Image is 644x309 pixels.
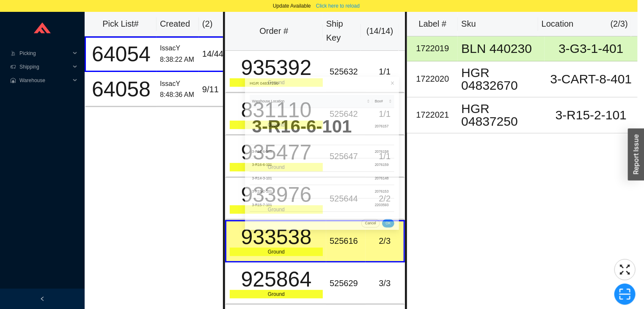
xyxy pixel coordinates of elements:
div: 925864 [230,269,323,290]
td: 2076158 [394,140,425,159]
th: Label # [407,12,458,36]
th: Box# sortable [394,68,425,87]
div: 14 / 44 [202,47,228,61]
div: 3-R16-6-101 [222,164,391,173]
span: OK [413,248,420,256]
span: Warehouse [19,74,70,87]
div: 3 / 3 [369,276,400,290]
span: scan [615,288,635,301]
th: Warehouse Location sortable [219,68,394,87]
div: HGR 04832670 [461,66,541,92]
td: 2076153 [394,197,425,216]
th: Sku [458,12,538,36]
div: 64058 [89,79,153,100]
td: 2076148 [394,178,425,197]
th: Pick List# [85,12,157,36]
div: 3-R15-2-101 [222,202,391,211]
span: Click here to reload [316,2,360,10]
div: BLN 440230 [461,42,541,55]
div: 8:38:22 AM [160,54,195,66]
button: fullscreen [614,259,636,280]
span: Picking [19,47,70,60]
button: scan [614,284,636,305]
div: ( 14 / 14 ) [364,24,396,38]
div: 1722019 [410,41,454,55]
div: 3-R15-7-101 [222,221,391,230]
span: Warehouse Location [222,73,384,82]
button: Close [413,42,432,61]
div: 3-CART-8-401 [548,73,634,86]
div: 1722021 [410,108,454,122]
td: 2076159 [394,159,425,178]
span: left [40,296,45,301]
div: 3-R16-6-101 [222,92,391,135]
div: ( 2 ) [202,17,229,31]
th: Order # [225,12,323,51]
div: 8:48:36 AM [160,89,195,101]
span: Cancel [383,248,399,256]
button: Cancel [378,246,404,258]
th: Ship Key [323,12,361,51]
span: close [420,49,426,55]
div: HGR 04837250 [219,47,425,56]
div: Ground [230,290,323,298]
div: Location [542,17,574,31]
td: 2076157 [394,87,425,140]
div: IssacY [160,78,195,90]
div: 1722020 [410,72,454,86]
div: 3-R16-6-101 [222,145,391,154]
div: 3-G3-1-401 [548,42,634,55]
span: fullscreen [615,263,635,276]
span: Box# [397,73,416,82]
div: 3-R14-3-101 [222,183,391,192]
td: 2203593 [394,216,425,235]
div: HGR 04837250 [461,102,541,128]
div: 3-R15-2-101 [548,109,634,121]
button: OK [408,246,425,258]
div: 64054 [89,44,153,65]
div: 525629 [330,276,362,290]
div: ( 2 / 3 ) [611,17,628,31]
div: IssacY [160,43,195,54]
div: 9 / 11 [202,83,228,97]
span: Shipping [19,60,70,74]
th: Created [157,12,199,36]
